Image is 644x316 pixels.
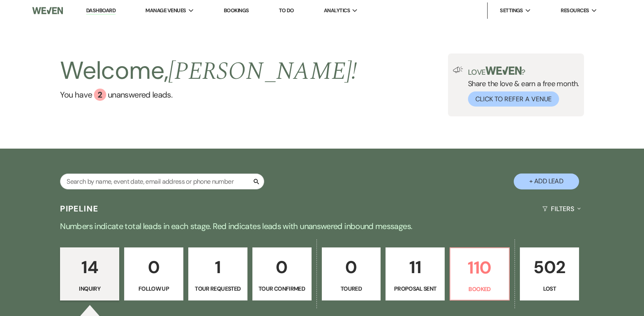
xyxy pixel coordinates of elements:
[561,7,589,15] span: Resources
[450,247,510,300] a: 110Booked
[194,284,242,293] p: Tour Requested
[65,254,114,281] p: 14
[258,284,306,293] p: Tour Confirmed
[129,284,178,293] p: Follow Up
[60,174,264,189] input: Search by name, event date, email address or phone number
[60,203,98,214] h3: Pipeline
[514,174,579,189] button: + Add Lead
[468,67,579,76] p: Love ?
[86,7,116,15] a: Dashboard
[324,7,350,15] span: Analytics
[453,67,463,73] img: loud-speaker-illustration.svg
[60,247,119,300] a: 14Inquiry
[500,7,523,15] span: Settings
[520,247,579,300] a: 502Lost
[168,53,357,90] span: [PERSON_NAME] !
[252,247,312,300] a: 0Tour Confirmed
[279,7,294,14] a: To Do
[455,254,504,281] p: 110
[188,247,247,300] a: 1Tour Requested
[391,254,439,281] p: 11
[327,284,376,293] p: Toured
[60,53,357,89] h2: Welcome,
[60,89,357,101] a: You have 2 unanswered leads.
[129,254,178,281] p: 0
[32,2,63,19] img: Weven Logo
[322,247,381,300] a: 0Toured
[525,284,574,293] p: Lost
[258,254,306,281] p: 0
[391,284,439,293] p: Proposal Sent
[194,254,242,281] p: 1
[124,247,183,300] a: 0Follow Up
[455,285,504,294] p: Booked
[525,254,574,281] p: 502
[65,284,114,293] p: Inquiry
[28,220,616,233] p: Numbers indicate total leads in each stage. Red indicates leads with unanswered inbound messages.
[468,91,559,107] button: Click to Refer a Venue
[463,67,579,107] div: Share the love & earn a free month.
[539,198,584,220] button: Filters
[145,7,186,15] span: Manage Venues
[486,67,522,75] img: weven-logo-green.svg
[386,247,445,300] a: 11Proposal Sent
[224,7,249,14] a: Bookings
[94,89,106,101] div: 2
[327,254,376,281] p: 0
